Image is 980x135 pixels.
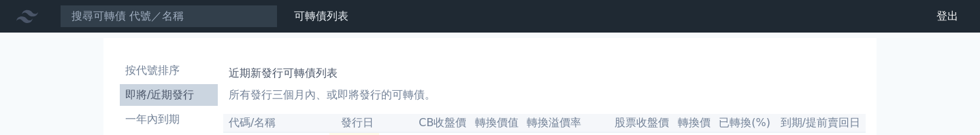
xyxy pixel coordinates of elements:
th: 轉換價值 [468,114,519,132]
li: 按代號排序 [120,62,218,79]
th: 代碼/名稱 [223,114,329,132]
a: 即將/近期發行 [120,84,218,106]
th: 到期/提前賣回日 [771,114,866,132]
li: 一年內到期 [120,111,218,128]
th: 轉換溢價率 [519,114,583,132]
th: 轉換價 [670,114,710,132]
th: 股票收盤價 [582,114,670,132]
th: 已轉換(%) [711,114,771,132]
a: 一年內到期 [120,109,218,130]
input: 搜尋可轉債 代號／名稱 [60,5,278,28]
p: 所有發行三個月內、或即將發行的可轉債。 [229,87,860,103]
a: 登出 [926,5,969,27]
h1: 近期新發行可轉債列表 [229,65,860,81]
th: 發行日 [329,114,379,132]
a: 按代號排序 [120,60,218,81]
li: 即將/近期發行 [120,87,218,103]
th: CB收盤價 [379,114,467,132]
a: 可轉債列表 [294,9,348,22]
